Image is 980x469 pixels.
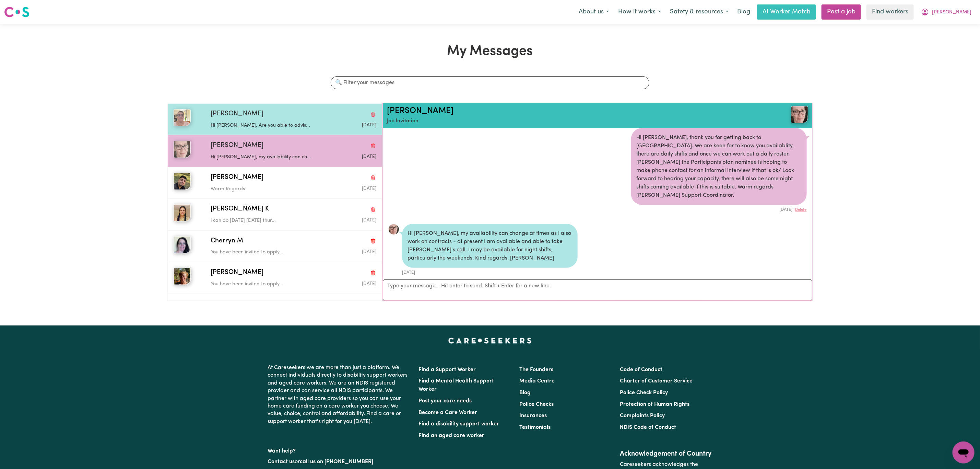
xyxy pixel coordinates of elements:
[211,122,321,129] p: Hi [PERSON_NAME], Are you able to advis...
[631,205,807,213] div: [DATE]
[168,230,382,262] button: Cherryn MCherryn MDelete conversationYou have been invited to apply...Message sent on September 2...
[620,390,668,396] a: Police Check Policy
[448,338,532,343] a: Careseekers home page
[268,445,411,455] p: Want help?
[519,378,555,384] a: Media Centre
[370,237,376,245] button: Delete conversation
[795,207,807,213] button: Delete
[174,109,191,126] img: Sharon S
[362,250,376,254] span: Message sent on September 2, 2025
[620,402,689,407] a: Protection of Human Rights
[211,281,321,288] p: You have been invited to apply...
[370,205,376,214] button: Delete conversation
[822,4,861,20] a: Post a job
[917,5,976,19] button: My Account
[419,398,472,404] a: Post your care needs
[211,173,263,183] span: [PERSON_NAME]
[174,204,191,221] img: Mandeep K
[733,4,754,20] a: Blog
[174,173,191,190] img: Faisal A
[387,117,738,125] p: Job Invitation
[331,76,649,89] input: 🔍 Filter your messages
[174,268,191,285] img: Jolene R
[168,135,382,167] button: Clare W[PERSON_NAME]Delete conversationHi [PERSON_NAME], my availability can ch...Message sent on...
[211,141,263,151] span: [PERSON_NAME]
[370,141,376,150] button: Delete conversation
[362,218,376,222] span: Message sent on September 5, 2025
[519,413,547,419] a: Insurances
[174,236,191,253] img: Cherryn M
[402,268,578,276] div: [DATE]
[167,43,813,60] h1: My Messages
[953,442,975,464] iframe: Button to launch messaging window, conversation in progress
[419,378,494,392] a: Find a Mental Health Support Worker
[211,236,243,246] span: Cherryn M
[388,224,399,235] img: 4893B47A010C947D142E81E73E62C29F_avatar_blob
[574,5,614,19] button: About us
[370,110,376,118] button: Delete conversation
[370,173,376,182] button: Delete conversation
[620,367,662,373] a: Code of Conduct
[211,204,269,214] span: [PERSON_NAME] K
[4,6,29,18] img: Careseekers logo
[300,459,374,465] a: call us on [PHONE_NUMBER]
[665,5,733,19] button: Safety & resources
[211,109,263,119] span: [PERSON_NAME]
[419,421,499,427] a: Find a disability support worker
[519,402,554,407] a: Police Checks
[168,262,382,294] button: Jolene R[PERSON_NAME]Delete conversationYou have been invited to apply...Message sent on Septembe...
[932,9,971,16] span: [PERSON_NAME]
[362,186,376,191] span: Message sent on September 5, 2025
[620,413,665,419] a: Complaints Policy
[174,141,191,158] img: Clare W
[168,167,382,198] button: Faisal A[PERSON_NAME]Delete conversationWarm RegardsMessage sent on September 5, 2025
[614,5,665,19] button: How it works
[168,103,382,135] button: Sharon S[PERSON_NAME]Delete conversationHi [PERSON_NAME], Are you able to advis...Message sent on...
[757,4,816,20] a: AI Worker Match
[268,455,411,468] p: or
[211,153,321,161] p: Hi [PERSON_NAME], my availability can ch...
[419,433,485,438] a: Find an aged care worker
[738,106,808,123] a: Clare W
[866,4,914,20] a: Find workers
[211,185,321,193] p: Warm Regards
[370,268,376,277] button: Delete conversation
[211,217,321,225] p: i can do [DATE] [DATE] thur...
[211,249,321,256] p: You have been invited to apply...
[268,361,411,428] p: At Careseekers we are more than just a platform. We connect individuals directly to disability su...
[519,425,551,430] a: Testimonials
[419,367,476,373] a: Find a Support Worker
[791,106,808,123] img: View Clare W's profile
[387,107,453,115] a: [PERSON_NAME]
[268,459,295,465] a: Contact us
[388,224,399,235] a: View Clare W's profile
[620,450,712,458] h2: Acknowledgement of Country
[402,224,578,268] div: Hi [PERSON_NAME], my availability can change at times as I also work on contracts - at present I ...
[519,390,531,396] a: Blog
[620,425,676,430] a: NDIS Code of Conduct
[631,128,807,205] div: Hi [PERSON_NAME], thank you for getting back to [GEOGRAPHIC_DATA]. We are keen for to know you av...
[362,155,376,159] span: Message sent on September 0, 2025
[4,4,29,20] a: Careseekers logo
[362,123,376,127] span: Message sent on September 1, 2025
[362,282,376,286] span: Message sent on September 2, 2025
[519,367,553,373] a: The Founders
[168,198,382,230] button: Mandeep K[PERSON_NAME] KDelete conversationi can do [DATE] [DATE] thur...Message sent on Septembe...
[211,268,263,278] span: [PERSON_NAME]
[620,378,693,384] a: Charter of Customer Service
[419,410,477,415] a: Become a Care Worker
